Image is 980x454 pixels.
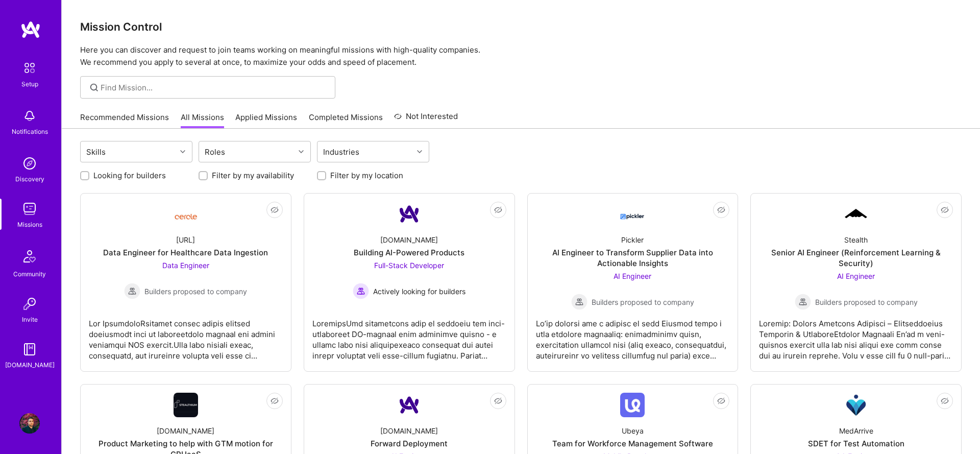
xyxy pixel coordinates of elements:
i: icon EyeClosed [494,397,502,405]
h3: Mission Control [80,20,962,33]
img: Company Logo [620,205,645,223]
img: Builders proposed to company [571,294,587,310]
img: discovery [19,153,40,174]
div: SDET for Test Automation [808,438,904,449]
div: Forward Deployment [371,438,448,449]
span: Builders proposed to company [815,297,918,307]
div: Building AI-Powered Products [354,247,464,258]
div: Senior AI Engineer (Reinforcement Learning & Security) [759,247,953,269]
i: icon SearchGrey [88,82,100,93]
div: Stealth [844,234,868,245]
img: Company Logo [174,206,198,223]
span: Builders proposed to company [144,286,247,297]
span: AI Engineer [837,272,875,280]
a: Company Logo[URL]Data Engineer for Healthcare Data IngestionData Engineer Builders proposed to co... [89,202,283,363]
a: User Avatar [17,413,42,434]
div: Missions [17,219,42,230]
div: Notifications [12,126,48,137]
div: Setup [21,79,38,89]
img: Actively looking for builders [353,283,369,299]
img: teamwork [19,199,40,219]
label: Filter by my availability [212,170,294,181]
div: Lo’ip dolorsi ame c adipisc el sedd Eiusmod tempo i utla etdolore magnaaliq: enimadminimv quisn, ... [536,310,730,361]
p: Here you can discover and request to join teams working on meaningful missions with high-quality ... [80,44,962,68]
div: [DOMAIN_NAME] [380,425,438,436]
img: Invite [19,294,40,314]
img: Company Logo [620,393,645,417]
a: Applied Missions [235,112,297,129]
img: Builders proposed to company [124,283,140,299]
img: User Avatar [19,413,40,434]
img: Builders proposed to company [795,294,811,310]
span: Data Engineer [162,261,209,270]
a: All Missions [181,112,224,129]
a: Company Logo[DOMAIN_NAME]Building AI-Powered ProductsFull-Stack Developer Actively looking for bu... [312,202,506,363]
i: icon EyeClosed [941,206,949,214]
a: Not Interested [394,110,458,129]
div: AI Engineer to Transform Supplier Data into Actionable Insights [536,247,730,269]
span: Full-Stack Developer [374,261,444,270]
div: [URL] [176,234,195,245]
img: logo [20,20,41,39]
div: Ubeya [622,425,644,436]
div: Skills [84,145,108,159]
i: icon EyeClosed [271,397,279,405]
div: Community [13,269,46,279]
span: Builders proposed to company [592,297,694,307]
img: Company Logo [844,207,868,221]
i: icon EyeClosed [271,206,279,214]
div: Pickler [621,234,644,245]
label: Looking for builders [93,170,166,181]
label: Filter by my location [330,170,403,181]
a: Company LogoStealthSenior AI Engineer (Reinforcement Learning & Security)AI Engineer Builders pro... [759,202,953,363]
i: icon Chevron [417,149,422,154]
div: Loremip: Dolors Ametcons Adipisci – Elitseddoeius Temporin & UtlaboreEtdolor Magnaali En’ad m ven... [759,310,953,361]
img: setup [19,57,40,79]
i: icon Chevron [180,149,185,154]
div: Roles [202,145,228,159]
div: MedArrive [839,425,873,436]
div: Discovery [15,174,44,184]
span: Actively looking for builders [373,286,465,297]
i: icon EyeClosed [717,206,725,214]
img: guide book [19,339,40,360]
div: [DOMAIN_NAME] [380,234,438,245]
div: [DOMAIN_NAME] [157,425,214,436]
img: Community [17,244,42,269]
i: icon EyeClosed [494,206,502,214]
div: [DOMAIN_NAME] [5,360,55,370]
div: Team for Workforce Management Software [552,438,713,449]
span: AI Engineer [614,272,651,280]
div: Data Engineer for Healthcare Data Ingestion [103,247,268,258]
div: Industries [321,145,362,159]
a: Recommended Missions [80,112,169,129]
img: Company Logo [397,202,422,226]
div: Lor IpsumdoloRsitamet consec adipis elitsed doeiusmodt inci ut laboreetdolo magnaal eni admini ve... [89,310,283,361]
a: Company LogoPicklerAI Engineer to Transform Supplier Data into Actionable InsightsAI Engineer Bui... [536,202,730,363]
i: icon EyeClosed [941,397,949,405]
img: Company Logo [397,393,422,417]
a: Completed Missions [309,112,383,129]
i: icon Chevron [299,149,304,154]
img: bell [19,106,40,126]
img: Company Logo [174,393,198,417]
div: Invite [22,314,38,325]
div: LoremipsUmd sitametcons adip el seddoeiu tem inci-utlaboreet DO-magnaal enim adminimve quisno - e... [312,310,506,361]
img: Company Logo [844,393,868,417]
i: icon EyeClosed [717,397,725,405]
input: Find Mission... [101,82,328,93]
